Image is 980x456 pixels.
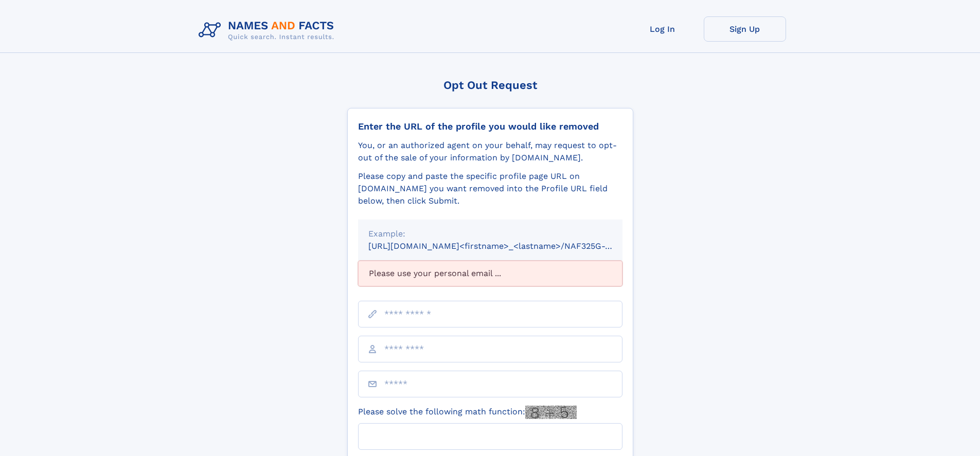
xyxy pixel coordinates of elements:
div: Please copy and paste the specific profile page URL on [DOMAIN_NAME] you want removed into the Pr... [358,170,622,207]
label: Please solve the following math function: [358,406,577,419]
div: Opt Out Request [347,79,633,92]
img: Logo Names and Facts [194,16,343,44]
small: [URL][DOMAIN_NAME]<firstname>_<lastname>/NAF325G-xxxxxxxx [368,241,642,251]
div: Please use your personal email ... [358,261,622,286]
div: Example: [368,228,612,240]
a: Sign Up [704,16,786,42]
div: Enter the URL of the profile you would like removed [358,121,622,132]
div: You, or an authorized agent on your behalf, may request to opt-out of the sale of your informatio... [358,139,622,164]
a: Log In [621,16,704,42]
